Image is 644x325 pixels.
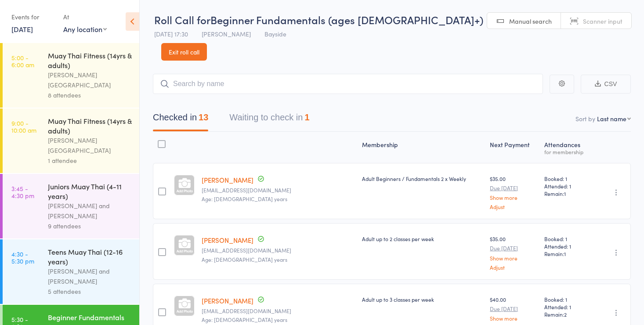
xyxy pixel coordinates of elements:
a: Adjust [490,204,537,209]
div: Last name [597,114,626,123]
time: 9:00 - 10:00 am [11,119,36,134]
span: Attended: 1 [544,303,590,311]
a: Adjust [490,264,537,270]
a: Show more [490,195,537,200]
div: [PERSON_NAME][GEOGRAPHIC_DATA] [48,70,132,90]
div: Membership [358,136,487,159]
time: 3:45 - 4:30 pm [11,185,34,199]
a: Show more [490,255,537,261]
div: Next Payment [486,136,540,159]
span: Attended: 1 [544,182,590,190]
a: [DATE] [11,24,33,34]
a: [PERSON_NAME] [202,296,253,305]
a: 5:00 -6:00 amMuay Thai Fitness (14yrs & adults)[PERSON_NAME][GEOGRAPHIC_DATA]8 attendees [3,43,139,108]
a: Exit roll call [161,43,207,61]
small: Due [DATE] [490,185,537,191]
span: 2 [564,311,567,318]
div: Atten­dances [541,136,594,159]
div: [PERSON_NAME][GEOGRAPHIC_DATA] [48,135,132,155]
div: [PERSON_NAME] and [PERSON_NAME] [48,266,132,286]
span: Age: [DEMOGRAPHIC_DATA] years [202,195,287,202]
span: Remain: [544,311,590,318]
button: CSV [581,75,631,94]
small: Due [DATE] [490,245,537,251]
button: Checked in13 [153,108,208,131]
span: [DATE] 17:30 [154,29,188,38]
span: Bayside [264,29,286,38]
div: 1 attendee [48,155,132,166]
div: Events for [11,10,54,24]
div: [PERSON_NAME] and [PERSON_NAME] [48,201,132,221]
span: Age: [DEMOGRAPHIC_DATA] years [202,316,287,323]
div: 8 attendees [48,90,132,100]
div: 13 [199,112,208,122]
span: 1 [564,190,566,197]
div: At [63,10,107,24]
span: Attended: 1 [544,242,590,250]
span: Scanner input [583,17,622,25]
small: harrisoncampbell424@gmail.com [202,247,355,253]
a: Show more [490,315,537,321]
span: Age: [DEMOGRAPHIC_DATA] years [202,256,287,263]
time: 5:00 - 6:00 am [11,54,34,68]
span: Manual search [509,17,552,25]
small: alexcalcutt89@gmail.com [202,187,355,193]
a: [PERSON_NAME] [202,175,253,184]
span: 1 [564,250,566,257]
input: Search by name [153,74,543,94]
div: Adult up to 3 classes per week [362,296,483,303]
a: [PERSON_NAME] [202,235,253,245]
small: Due [DATE] [490,306,537,312]
span: Remain: [544,250,590,257]
div: $35.00 [490,235,537,270]
span: [PERSON_NAME] [202,29,251,38]
div: Muay Thai Fitness (14yrs & adults) [48,116,132,135]
span: Booked: 1 [544,296,590,303]
span: Booked: 1 [544,235,590,242]
div: 5 attendees [48,286,132,296]
label: Sort by [575,114,595,123]
time: 4:30 - 5:30 pm [11,250,34,264]
div: Muay Thai Fitness (14yrs & adults) [48,51,132,70]
div: Adult Beginners / Fundamentals 2 x Weekly [362,175,483,182]
span: Roll Call for [154,12,210,27]
a: 9:00 -10:00 amMuay Thai Fitness (14yrs & adults)[PERSON_NAME][GEOGRAPHIC_DATA]1 attendee [3,108,139,173]
a: 3:45 -4:30 pmJuniors Muay Thai (4-11 years)[PERSON_NAME] and [PERSON_NAME]9 attendees [3,174,139,238]
div: Adult up to 2 classes per week [362,235,483,242]
div: for membership [544,149,590,155]
a: 4:30 -5:30 pmTeens Muay Thai (12-16 years)[PERSON_NAME] and [PERSON_NAME]5 attendees [3,239,139,304]
span: Remain: [544,190,590,197]
span: Booked: 1 [544,175,590,182]
div: Juniors Muay Thai (4-11 years) [48,181,132,201]
div: 1 [304,112,309,122]
div: Teens Muay Thai (12-16 years) [48,247,132,266]
button: Waiting to check in1 [229,108,309,131]
div: $35.00 [490,175,537,209]
small: holz_dewar@hotmail.com [202,308,355,314]
div: Any location [63,24,107,34]
div: 9 attendees [48,221,132,231]
span: Beginner Fundamentals (ages [DEMOGRAPHIC_DATA]+) [210,12,483,27]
